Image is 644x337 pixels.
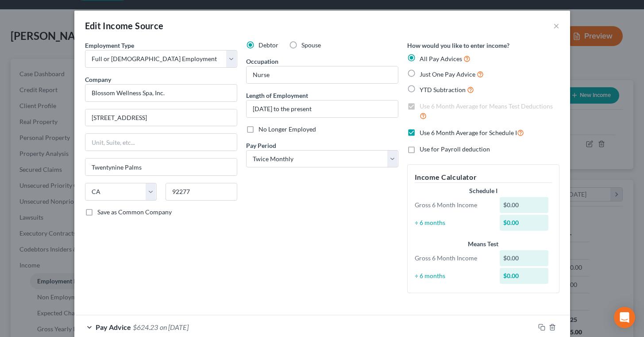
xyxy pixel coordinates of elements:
div: Means Test [415,240,552,248]
input: -- [247,66,398,83]
input: Unit, Suite, etc... [85,134,237,151]
span: Spouse [301,41,321,49]
span: Use for Payroll deduction [420,145,490,153]
span: All Pay Advices [420,55,462,62]
label: Length of Employment [246,91,308,100]
div: $0.00 [500,250,548,266]
span: Use 6 Month Average for Means Test Deductions [420,102,553,110]
input: ex: 2 years [247,101,398,117]
span: Employment Type [85,42,134,49]
span: Pay Period [246,142,276,149]
span: Debtor [258,41,278,49]
span: YTD Subtraction [420,86,466,93]
span: Pay Advice [96,323,131,331]
span: Use 6 Month Average for Schedule I [420,129,517,136]
div: $0.00 [500,215,548,231]
span: $624.23 [133,323,158,331]
span: Company [85,76,111,83]
span: Save as Common Company [97,208,172,216]
div: ÷ 6 months [410,218,496,227]
span: Just One Pay Advice [420,70,475,78]
span: No Longer Employed [258,125,316,133]
input: Search company by name... [85,84,237,102]
label: Occupation [246,57,278,66]
div: Open Intercom Messenger [614,307,635,328]
div: Schedule I [415,186,552,195]
div: Edit Income Source [85,19,164,32]
div: $0.00 [500,268,548,284]
div: $0.00 [500,197,548,213]
span: on [DATE] [160,323,189,331]
div: ÷ 6 months [410,271,496,280]
input: Enter zip... [166,183,237,201]
h5: Income Calculator [415,172,552,183]
div: Gross 6 Month Income [410,201,496,209]
div: Gross 6 Month Income [410,254,496,263]
input: Enter address... [85,109,237,126]
input: Enter city... [85,159,237,175]
label: How would you like to enter income? [407,41,509,50]
button: × [553,20,559,31]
